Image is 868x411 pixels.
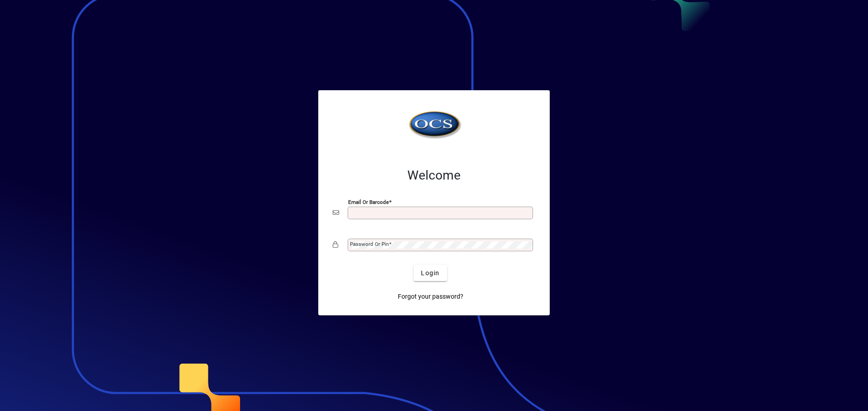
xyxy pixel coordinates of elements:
mat-label: Password or Pin [350,241,389,247]
a: Forgot your password? [394,288,467,305]
button: Login [414,265,447,281]
span: Forgot your password? [398,292,463,301]
h2: Welcome [333,168,535,183]
span: Login [421,268,439,278]
mat-label: Email or Barcode [348,199,389,205]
